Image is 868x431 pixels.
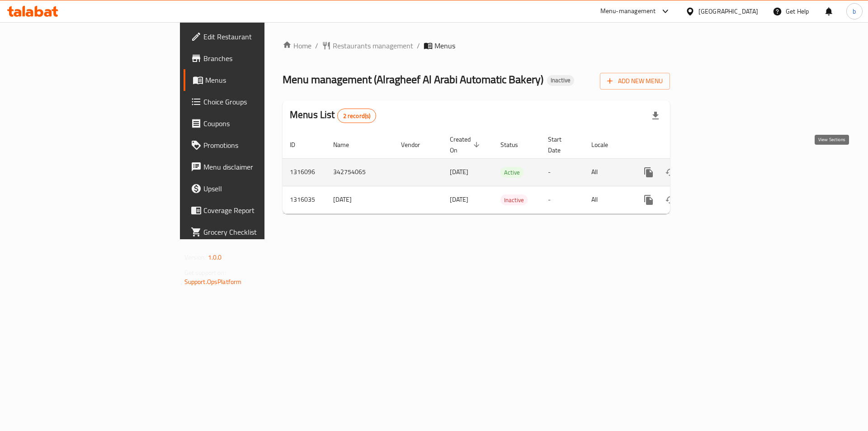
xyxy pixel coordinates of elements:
span: Menu disclaimer [203,161,318,172]
div: Inactive [547,75,574,86]
td: [DATE] [326,186,394,213]
span: Upsell [203,183,318,194]
div: Inactive [500,194,528,205]
span: Created On [450,134,482,156]
span: Branches [203,53,318,64]
span: Inactive [500,195,528,205]
a: Coverage Report [184,199,325,221]
span: Start Date [548,134,573,156]
span: b [853,6,856,16]
a: Restaurants management [322,40,413,51]
td: - [541,186,584,213]
button: more [638,189,660,211]
span: Menus [434,40,455,51]
span: Version: [184,251,207,263]
span: Active [500,167,524,178]
button: Change Status [660,161,681,183]
span: Promotions [203,140,318,151]
a: Promotions [184,134,325,156]
button: Add New Menu [600,73,670,90]
td: All [584,158,631,186]
h2: Menus List [290,108,376,123]
div: Active [500,167,524,178]
div: [GEOGRAPHIC_DATA] [698,6,758,16]
span: Grocery Checklist [203,227,318,237]
th: Actions [631,131,732,159]
div: Total records count [337,109,377,123]
table: enhanced table [283,131,732,214]
span: Locale [591,139,620,150]
a: Branches [184,47,325,69]
span: Vendor [401,139,432,150]
a: Menu disclaimer [184,156,325,178]
span: 1.0.0 [208,251,222,263]
span: Edit Restaurant [203,31,318,42]
td: 342754065 [326,158,394,186]
a: Choice Groups [184,91,325,113]
span: Coverage Report [203,205,318,216]
nav: breadcrumb [283,40,670,51]
a: Support.OpsPlatform [184,276,242,288]
a: Upsell [184,178,325,199]
button: Change Status [660,189,681,211]
span: 2 record(s) [338,112,376,120]
span: Choice Groups [203,96,318,107]
span: Status [500,139,530,150]
td: - [541,158,584,186]
span: Menu management ( Alragheef Al Arabi Automatic Bakery ) [283,69,543,90]
a: Grocery Checklist [184,221,325,243]
span: ID [290,139,307,150]
span: [DATE] [450,166,468,178]
span: Menus [205,75,318,85]
a: Coupons [184,113,325,134]
div: Menu-management [600,6,656,17]
span: Name [333,139,361,150]
a: Edit Restaurant [184,26,325,47]
span: Get support on: [184,267,226,279]
button: more [638,161,660,183]
span: Coupons [203,118,318,129]
a: Menus [184,69,325,91]
td: All [584,186,631,213]
li: / [417,40,420,51]
span: Inactive [547,76,574,84]
span: Add New Menu [607,76,663,87]
span: Restaurants management [333,40,413,51]
span: [DATE] [450,194,468,205]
